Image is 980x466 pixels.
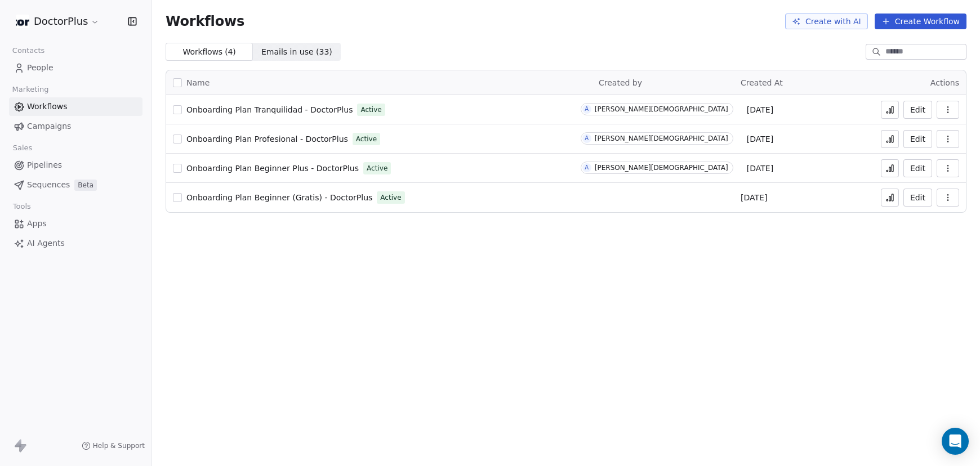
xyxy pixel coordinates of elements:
span: Campaigns [27,120,71,132]
button: Edit [903,189,932,207]
span: Help & Support [93,441,145,450]
div: [PERSON_NAME][DEMOGRAPHIC_DATA] [595,164,728,172]
span: Workflows [166,14,244,29]
span: Onboarding Plan Beginner (Gratis) - DoctorPlus [186,193,372,202]
div: Open Intercom Messenger [942,428,969,455]
button: Edit [903,159,932,177]
a: SequencesBeta [9,176,142,194]
span: People [27,62,54,74]
button: Edit [903,130,932,148]
span: Beta [74,180,97,191]
span: Onboarding Plan Tranquilidad - DoctorPlus [186,105,353,114]
span: Sales [8,140,37,156]
span: Onboarding Plan Profesional - DoctorPlus [186,135,348,144]
a: Workflows [9,97,142,116]
div: [PERSON_NAME][DEMOGRAPHIC_DATA] [595,105,728,113]
span: Pipelines [27,159,62,171]
img: logo-Doctor-Plus.jpg [16,15,29,28]
span: DoctorPlus [34,14,88,29]
a: Onboarding Plan Beginner Plus - DoctorPlus [186,163,359,174]
span: Onboarding Plan Beginner Plus - DoctorPlus [186,164,359,173]
span: Apps [27,218,47,230]
div: A [585,163,589,172]
span: Contacts [7,42,50,59]
span: Active [356,134,377,144]
a: People [9,59,142,77]
span: Actions [930,78,959,87]
span: Created by [599,78,642,87]
button: Edit [903,101,932,119]
span: Tools [8,198,35,215]
a: Help & Support [82,441,145,450]
span: Emails in use ( 33 ) [261,46,332,58]
span: AI Agents [27,238,65,249]
div: [PERSON_NAME][DEMOGRAPHIC_DATA] [595,135,728,142]
a: Onboarding Plan Tranquilidad - DoctorPlus [186,104,353,115]
span: Sequences [27,179,70,191]
div: A [585,105,589,114]
span: Created At [741,78,783,87]
a: Pipelines [9,156,142,174]
span: [DATE] [747,133,773,145]
span: [DATE] [747,163,773,174]
a: AI Agents [9,234,142,253]
button: Create with AI [785,14,868,29]
div: A [585,134,589,143]
span: Name [186,77,210,89]
a: Onboarding Plan Profesional - DoctorPlus [186,133,348,145]
a: Onboarding Plan Beginner (Gratis) - DoctorPlus [186,192,372,203]
span: [DATE] [747,104,773,115]
button: DoctorPlus [14,12,102,31]
span: [DATE] [741,192,767,203]
span: Active [360,105,381,115]
span: Active [367,163,387,173]
span: Marketing [7,81,54,98]
a: Campaigns [9,117,142,136]
a: Apps [9,214,142,233]
span: Active [380,192,401,203]
span: Workflows [27,101,68,113]
button: Create Workflow [875,14,966,29]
